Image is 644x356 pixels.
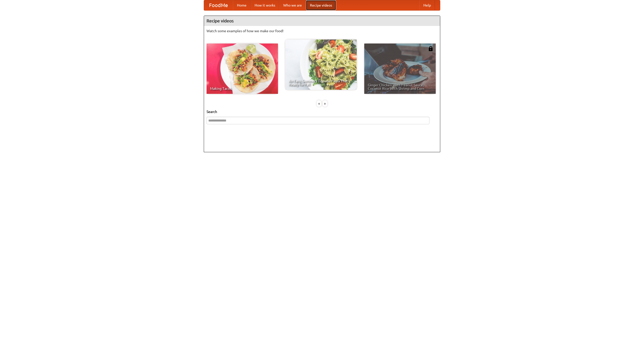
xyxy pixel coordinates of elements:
p: Watch some examples of how we make our food! [207,28,437,33]
div: » [323,100,327,107]
h4: Recipe videos [204,16,440,26]
a: FoodMe [204,0,233,10]
a: Home [233,0,251,10]
img: 483408.png [428,46,433,51]
a: Making Tacos [207,44,278,94]
a: Who we are [279,0,306,10]
span: Making Tacos [210,87,274,90]
h5: Search [207,109,437,114]
a: An Easy, Summery Tomato Pasta That's Ready for Fall [285,39,357,90]
div: « [317,100,321,107]
a: How it works [251,0,279,10]
a: Help [419,0,435,10]
a: Recipe videos [306,0,336,10]
span: An Easy, Summery Tomato Pasta That's Ready for Fall [289,79,353,86]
